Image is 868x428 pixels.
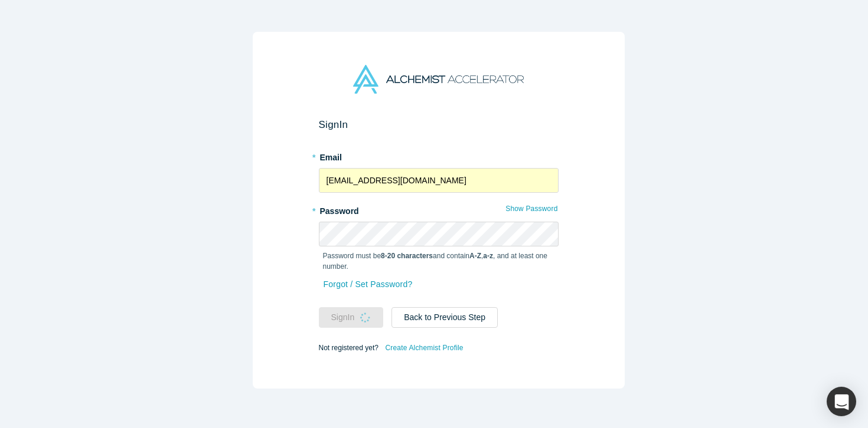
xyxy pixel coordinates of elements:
[483,252,493,260] strong: a-z
[323,251,554,272] p: Password must be and contain , , and at least one number.
[319,201,559,218] label: Password
[353,65,523,94] img: Alchemist Accelerator Logo
[391,307,498,328] button: Back to Previous Step
[384,340,464,355] a: Create Alchemist Profile
[469,252,481,260] strong: A-Z
[319,147,559,164] label: Email
[323,274,413,295] a: Forgot / Set Password?
[319,344,378,352] span: Not registered yet?
[319,307,384,328] button: SignIn
[319,118,559,131] h2: Sign In
[505,201,558,216] button: Show Password
[381,252,433,260] strong: 8-20 characters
